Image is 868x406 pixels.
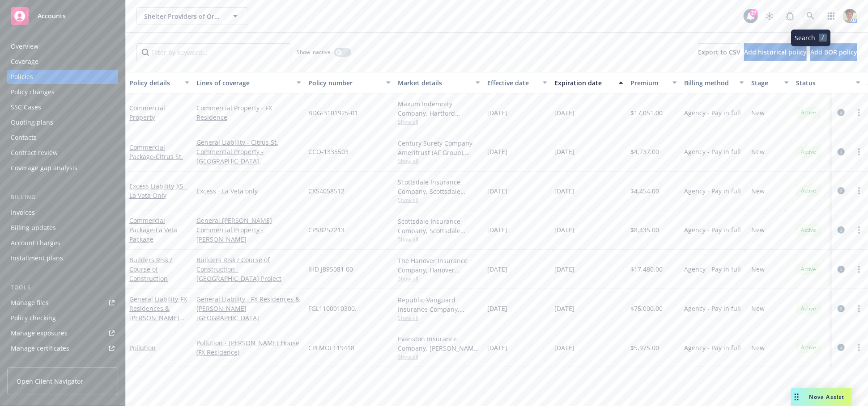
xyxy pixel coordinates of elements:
[630,343,659,352] span: $5,975.00
[836,264,847,275] a: circleInformation
[822,7,840,25] a: Switch app
[630,186,659,196] span: $4,454.00
[196,138,301,147] a: General Liability - Citrus St.
[11,39,38,54] div: Overview
[11,115,53,130] div: Quoting plans
[308,186,345,196] span: CXS4058512
[308,343,354,352] span: CPLMOL119418
[810,48,857,56] span: Add BOR policy
[630,225,659,234] span: $8,435.00
[11,205,35,220] div: Invoices
[487,225,507,234] span: [DATE]
[751,304,765,313] span: New
[627,72,681,93] button: Premium
[751,108,765,117] span: New
[308,304,357,313] span: FGL1100010300.
[836,342,847,353] a: circleInformation
[11,161,77,175] div: Coverage gap analysis
[7,39,118,54] a: Overview
[796,78,851,88] div: Status
[630,78,667,88] div: Premium
[308,78,381,88] div: Policy number
[11,221,56,235] div: Billing updates
[854,303,864,314] a: more
[129,295,187,341] span: - FX Residences & [PERSON_NAME][GEOGRAPHIC_DATA]
[196,147,301,166] a: Commercial Property - [GEOGRAPHIC_DATA].
[398,334,480,353] div: Evanston Insurance Company, [PERSON_NAME] Insurance, Brown & Riding Insurance Services, Inc.
[398,157,480,165] span: Show all
[129,343,156,352] a: Pollution
[751,264,765,274] span: New
[7,193,118,202] div: Billing
[136,7,248,25] button: Shelter Providers of Orange County, Inc.
[554,78,613,88] div: Expiration date
[394,72,484,93] button: Market details
[751,225,765,234] span: New
[487,78,537,88] div: Effective date
[836,107,847,118] a: circleInformation
[554,186,574,196] span: [DATE]
[196,255,301,283] a: Builders Risk / Course of Construction - [GEOGRAPHIC_DATA] Project
[744,48,807,56] span: Add historical policy
[554,108,574,117] span: [DATE]
[630,147,659,156] span: $4,737.00
[129,255,172,283] a: Builders Risk / Course of Construction
[554,147,574,156] span: [DATE]
[554,264,574,274] span: [DATE]
[7,54,118,69] a: Coverage
[854,185,864,196] a: more
[196,103,301,122] a: Commercial Property - FX Residence
[308,108,358,117] span: BDG-3101925-01
[487,304,507,313] span: [DATE]
[11,251,63,265] div: Installment plans
[630,108,663,117] span: $17,051.00
[7,4,118,29] a: Accounts
[196,78,291,88] div: Lines of coverage
[196,216,301,225] a: General [PERSON_NAME]
[398,217,480,235] div: Scottsdale Insurance Company, Scottsdale Insurance Company (Nationwide), Brown & Riding Insurance...
[7,85,118,99] a: Policy changes
[398,118,480,126] span: Show all
[781,7,799,25] a: Report a Bug
[398,78,470,88] div: Market details
[11,100,41,114] div: SSC Cases
[630,264,663,274] span: $17,480.00
[791,388,852,406] button: Nova Assist
[684,147,741,156] span: Agency - Pay in full
[800,148,817,156] span: Active
[7,283,118,292] div: Tools
[308,147,349,156] span: CCO-1335503
[7,70,118,84] a: Policies
[7,326,118,340] a: Manage exposures
[791,388,802,406] div: Drag to move
[7,100,118,114] a: SSC Cases
[751,78,779,88] div: Stage
[11,146,58,160] div: Contract review
[153,152,183,161] span: - Citrus St.
[843,9,857,23] img: photo
[854,225,864,235] a: more
[11,54,38,69] div: Coverage
[126,72,193,93] button: Policy details
[308,264,353,274] span: IHD J895081 00
[7,221,118,235] a: Billing updates
[129,182,187,200] a: Excess Liability
[630,304,663,313] span: $75,000.00
[487,343,507,352] span: [DATE]
[800,226,817,234] span: Active
[748,72,792,93] button: Stage
[800,187,817,195] span: Active
[744,43,807,61] button: Add historical policy
[751,186,765,196] span: New
[11,296,49,310] div: Manage files
[487,186,507,196] span: [DATE]
[129,216,177,243] a: Commercial Package
[196,186,301,196] a: Excess - La Veta only
[684,186,741,196] span: Agency - Pay in full
[398,99,480,118] div: Maxum Indemnity Company, Hartford Insurance Group, Brown & Riding Insurance Services, Inc.
[698,48,740,56] span: Export to CSV
[398,138,480,157] div: Century Surety Company, Ameritrust (AF Group), Brown & Riding Insurance Services, Inc.
[684,264,741,274] span: Agency - Pay in full
[398,314,480,322] span: Show all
